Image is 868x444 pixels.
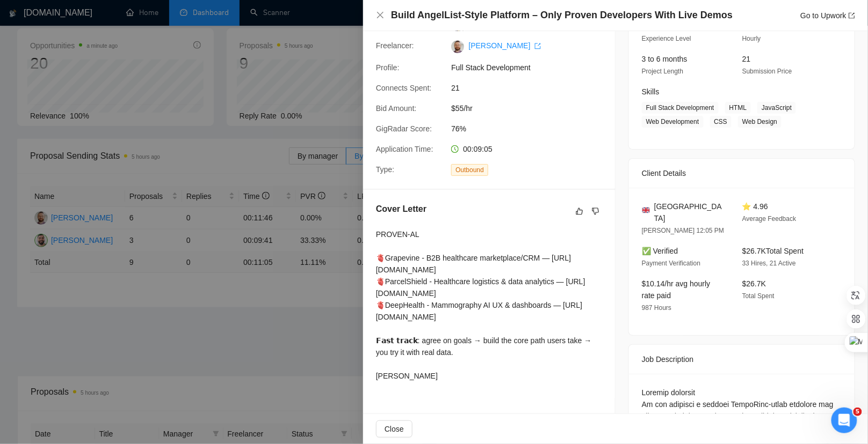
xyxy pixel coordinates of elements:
[642,345,842,374] div: Job Description
[376,420,413,438] button: Close
[642,35,691,42] span: Experience Level
[451,123,612,135] span: 76%
[451,40,464,53] img: c1EdVDWMVQr1lpt7ehsxpggzDcEjddpi9p6nsYEs_AGjo7yuOIakTlCG2hAR9RSKoo
[642,279,711,300] span: $10.14/hr avg hourly rate paid
[642,116,704,128] span: Web Development
[451,82,612,94] span: 21
[376,63,400,72] span: Profile:
[376,203,426,216] h5: Cover Letter
[710,116,732,128] span: CSS
[376,11,385,19] span: close
[576,207,583,216] span: like
[642,159,842,188] div: Client Details
[376,124,432,133] span: GigRadar Score:
[742,215,797,223] span: Average Feedback
[451,145,459,153] span: clock-circle
[376,41,414,50] span: Freelancer:
[742,260,796,267] span: 33 Hires, 21 Active
[642,87,660,96] span: Skills
[534,43,541,49] span: export
[376,104,417,113] span: Bid Amount:
[376,11,385,20] button: Close
[831,408,857,433] iframe: Intercom live chat
[725,102,751,114] span: HTML
[376,84,432,92] span: Connects Spent:
[642,227,724,234] span: [PERSON_NAME] 12:05 PM
[391,9,733,22] h4: Build AngelList-Style Platform – Only Proven Developers With Live Demos
[654,201,725,224] span: [GEOGRAPHIC_DATA]
[592,207,599,216] span: dislike
[742,292,775,300] span: Total Spent
[742,247,804,255] span: $26.7K Total Spent
[853,408,862,416] span: 5
[642,55,688,63] span: 3 to 6 months
[376,145,433,153] span: Application Time:
[451,164,488,176] span: Outbound
[642,102,719,114] span: Full Stack Development
[742,55,751,63] span: 21
[642,260,700,267] span: Payment Verification
[742,279,766,288] span: $26.7K
[376,165,394,174] span: Type:
[742,35,761,42] span: Hourly
[742,68,792,75] span: Submission Price
[451,102,612,114] span: $55/hr
[385,423,404,435] span: Close
[589,205,602,218] button: dislike
[451,62,612,73] span: Full Stack Development
[468,41,541,50] a: [PERSON_NAME] export
[642,304,671,312] span: 987 Hours
[642,68,683,75] span: Project Length
[642,247,678,255] span: ✅ Verified
[742,202,768,211] span: ⭐ 4.96
[757,102,796,114] span: JavaScript
[463,145,493,153] span: 00:09:05
[376,228,602,382] div: PROVEN‑AL 🫀Grapevine - B2B healthcare marketplace/CRM — [URL][DOMAIN_NAME] 🫀ParcelShield - Health...
[800,11,855,20] a: Go to Upworkexport
[849,12,855,19] span: export
[642,206,650,214] img: 🇬🇧
[573,205,586,218] button: like
[738,116,782,128] span: Web Design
